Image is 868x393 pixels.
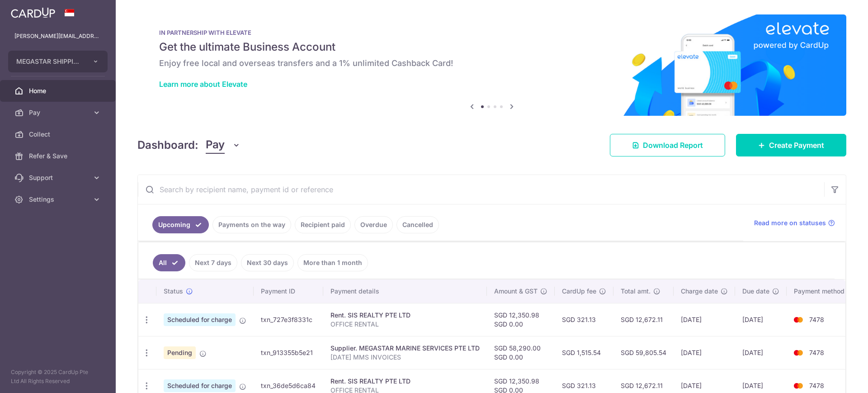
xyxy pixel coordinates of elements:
[29,195,89,204] span: Settings
[555,336,613,369] td: SGD 1,515.54
[789,380,807,391] img: Bank Card
[212,216,291,233] a: Payments on the way
[164,313,236,326] span: Scheduled for charge
[206,137,241,154] button: Pay
[295,216,351,233] a: Recipient paid
[29,86,89,95] span: Home
[29,152,89,161] span: Refer & Save
[674,303,735,336] td: [DATE]
[562,287,596,296] span: CardUp fee
[330,311,480,320] div: Rent. SIS REALTY PTE LTD
[789,314,807,325] img: Bank Card
[487,303,555,336] td: SGD 12,350.98 SGD 0.00
[159,29,825,36] p: IN PARTNERSHIP WITH ELEVATE
[613,336,674,369] td: SGD 59,805.54
[754,218,826,227] span: Read more on statuses
[789,347,807,358] img: Bank Card
[674,336,735,369] td: [DATE]
[396,216,439,233] a: Cancelled
[16,57,83,66] span: MEGASTAR SHIPPING PTE LTD
[254,336,323,369] td: txn_913355b5e21
[621,287,651,296] span: Total amt.
[254,279,323,303] th: Payment ID
[29,173,89,182] span: Support
[787,279,855,303] th: Payment method
[643,140,703,151] span: Download Report
[11,7,55,18] img: CardUp
[330,344,480,353] div: Supplier. MEGASTAR MARINE SERVICES PTE LTD
[555,303,613,336] td: SGD 321.13
[809,382,824,389] span: 7478
[610,134,725,156] a: Download Report
[137,137,198,153] h4: Dashboard:
[164,287,183,296] span: Status
[487,336,555,369] td: SGD 58,290.00 SGD 0.00
[159,40,825,54] h5: Get the ultimate Business Account
[29,108,89,117] span: Pay
[14,32,101,41] p: [PERSON_NAME][EMAIL_ADDRESS][DOMAIN_NAME]
[297,254,368,271] a: More than 1 month
[8,51,108,72] button: MEGASTAR SHIPPING PTE LTD
[206,137,225,154] span: Pay
[137,14,846,116] img: Renovation banner
[330,320,480,329] p: OFFICE RENTAL
[241,254,294,271] a: Next 30 days
[809,349,824,356] span: 7478
[323,279,487,303] th: Payment details
[769,140,824,151] span: Create Payment
[29,130,89,139] span: Collect
[809,316,824,323] span: 7478
[330,353,480,362] p: [DATE] MMS INVOICES
[735,336,787,369] td: [DATE]
[153,254,185,271] a: All
[735,303,787,336] td: [DATE]
[138,175,824,204] input: Search by recipient name, payment id or reference
[164,379,236,392] span: Scheduled for charge
[354,216,393,233] a: Overdue
[189,254,237,271] a: Next 7 days
[494,287,538,296] span: Amount & GST
[164,346,196,359] span: Pending
[681,287,718,296] span: Charge date
[742,287,769,296] span: Due date
[754,218,835,227] a: Read more on statuses
[330,377,480,386] div: Rent. SIS REALTY PTE LTD
[254,303,323,336] td: txn_727e3f8331c
[736,134,846,156] a: Create Payment
[159,80,247,89] a: Learn more about Elevate
[159,58,825,69] h6: Enjoy free local and overseas transfers and a 1% unlimited Cashback Card!
[152,216,209,233] a: Upcoming
[613,303,674,336] td: SGD 12,672.11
